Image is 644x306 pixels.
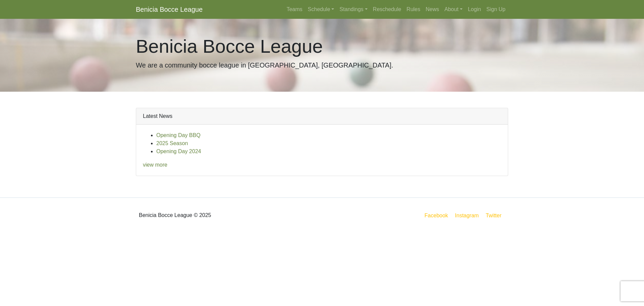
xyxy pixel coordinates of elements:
div: Benicia Bocce League © 2025 [131,203,322,227]
a: Standings [337,3,370,16]
a: About [442,3,465,16]
a: News [423,3,442,16]
div: Latest News [136,108,508,125]
a: view more [143,162,167,168]
h1: Benicia Bocce League [136,35,508,57]
p: We are a community bocce league in [GEOGRAPHIC_DATA], [GEOGRAPHIC_DATA]. [136,60,508,70]
a: Twitter [484,211,507,220]
a: Opening Day BBQ [156,132,201,138]
a: Opening Day 2024 [156,148,201,154]
a: Facebook [423,211,449,220]
a: Reschedule [370,3,404,16]
a: Benicia Bocce League [136,3,203,16]
a: Instagram [453,211,480,220]
a: 2025 Season [156,140,188,146]
a: Sign Up [484,3,508,16]
a: Teams [284,3,305,16]
a: Schedule [305,3,337,16]
a: Login [465,3,484,16]
a: Rules [404,3,423,16]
